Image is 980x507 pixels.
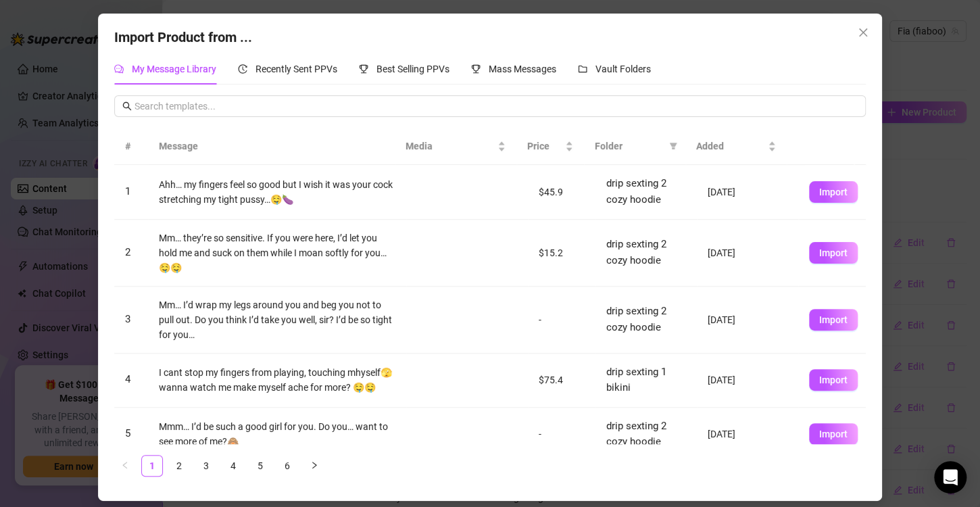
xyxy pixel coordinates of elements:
[697,354,798,408] td: [DATE]
[595,139,664,153] span: Folder
[195,455,217,477] li: 3
[222,455,244,477] li: 4
[114,455,136,477] li: Previous Page
[121,461,129,469] span: left
[685,128,787,165] th: Added
[122,101,132,111] span: search
[809,309,858,331] button: Import
[223,456,243,476] a: 4
[277,456,297,476] a: 6
[255,64,337,74] span: Recently Sent PPVs
[141,455,163,477] li: 1
[606,305,666,333] span: drip sexting 2 cozy hoodie
[159,231,395,275] div: Mm… they’re so sensitive. If you were here, I’d let you hold me and suck on them while I moan sof...
[125,246,130,258] span: 2
[132,64,216,74] span: My Message Library
[114,128,148,165] th: #
[159,177,395,207] div: Ahh… my fingers feel so good but I wish it was your cock stretching my tight pussy…🤤🍆
[168,455,190,477] li: 2
[489,64,556,74] span: Mass Messages
[516,128,584,165] th: Price
[819,314,848,325] span: Import
[809,369,858,391] button: Import
[359,64,368,74] span: trophy
[528,287,595,354] td: -
[125,313,130,325] span: 3
[852,27,874,38] span: Close
[471,64,481,74] span: trophy
[578,64,587,74] span: folder
[697,220,798,287] td: [DATE]
[595,64,651,74] span: Vault Folders
[819,247,848,258] span: Import
[934,461,966,493] div: Open Intercom Messenger
[169,456,189,476] a: 2
[852,22,874,43] button: Close
[606,177,666,206] span: drip sexting 2 cozy hoodie
[159,297,395,342] div: Mm… I’d wrap my legs around you and beg you not to pull out. Do you think I’d take you well, sir?...
[125,373,130,385] span: 4
[276,455,298,477] li: 6
[249,455,271,477] li: 5
[666,136,680,156] span: filter
[819,429,848,439] span: Import
[114,29,252,45] span: Import Product from ...
[697,165,798,219] td: [DATE]
[809,423,858,445] button: Import
[669,142,677,150] span: filter
[142,456,162,476] a: 1
[697,287,798,354] td: [DATE]
[196,456,216,476] a: 3
[697,408,798,462] td: [DATE]
[303,455,325,477] li: Next Page
[606,366,666,394] span: drip sexting 1 bikini
[114,455,136,477] button: left
[606,238,666,266] span: drip sexting 2 cozy hoodie
[148,128,395,165] th: Message
[395,128,516,165] th: Media
[696,139,765,153] span: Added
[527,139,562,153] span: Price
[114,64,124,74] span: comment
[303,455,325,477] button: right
[406,139,495,153] span: Media
[809,181,858,203] button: Import
[159,419,395,449] div: Mmm… I’d be such a good girl for you. Do you… want to see more of me?🙈
[528,220,595,287] td: $15.2
[250,456,270,476] a: 5
[125,427,130,439] span: 5
[809,242,858,264] button: Import
[606,420,666,448] span: drip sexting 2 cozy hoodie
[819,375,848,385] span: Import
[159,365,395,395] div: I cant stop my fingers from playing, touching mhyself🫣 wanna watch me make myself ache for more? 🤤🤤
[819,187,848,197] span: Import
[134,99,858,114] input: Search templates...
[125,185,130,197] span: 1
[528,165,595,219] td: $45.9
[376,64,449,74] span: Best Selling PPVs
[310,461,318,469] span: right
[528,408,595,462] td: -
[528,354,595,408] td: $75.4
[238,64,247,74] span: history
[858,27,868,38] span: close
